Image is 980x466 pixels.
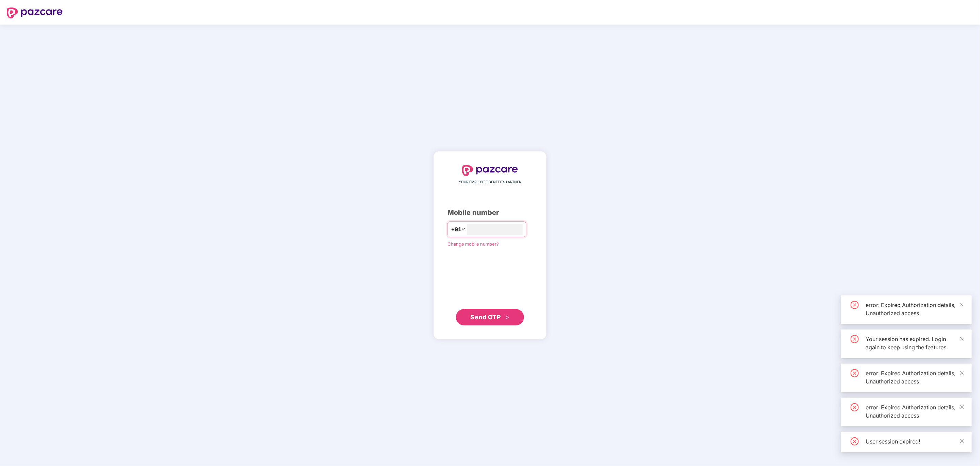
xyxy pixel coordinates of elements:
[960,370,964,375] span: close
[960,405,964,409] span: close
[851,437,859,446] span: close-circle
[866,335,964,351] div: Your session has expired. Login again to keep using the features.
[451,225,461,234] span: +91
[866,403,964,420] div: error: Expired Authorization details, Unauthorized access
[447,241,499,247] a: Change mobile number?
[960,336,964,341] span: close
[866,369,964,385] div: error: Expired Authorization details, Unauthorized access
[851,335,859,343] span: close-circle
[866,437,964,446] div: User session expired!
[866,301,964,317] div: error: Expired Authorization details, Unauthorized access
[462,165,518,176] img: logo
[851,301,859,309] span: close-circle
[459,179,521,185] span: YOUR EMPLOYEE BENEFITS PARTNER
[960,302,964,307] span: close
[505,316,510,320] span: double-right
[7,8,63,18] img: logo
[851,403,859,411] span: close-circle
[461,227,465,231] span: down
[447,207,533,218] div: Mobile number
[471,314,501,321] span: Send OTP
[456,309,524,325] button: Send OTPdouble-right
[960,439,964,443] span: close
[851,369,859,377] span: close-circle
